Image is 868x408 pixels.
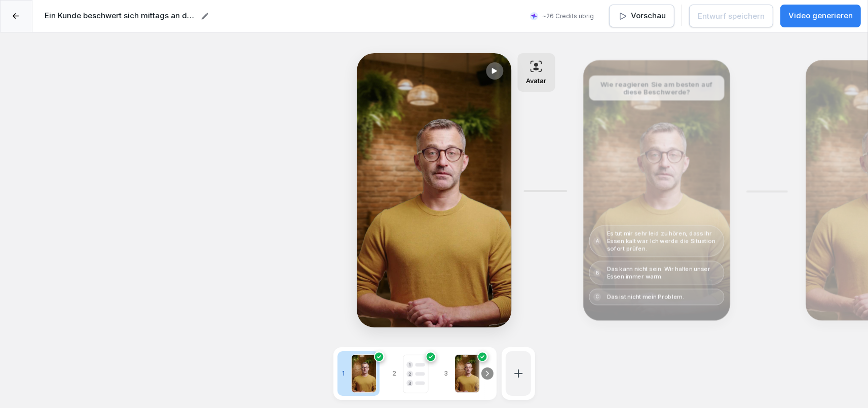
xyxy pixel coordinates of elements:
p: Das ist nicht mein Problem. [607,293,684,301]
p: 2 [390,369,400,378]
p: 3 [441,369,451,378]
div: Entwurf speichern [698,11,765,22]
div: C [593,293,601,301]
p: Avatar [526,77,546,85]
p: Vorschau [631,10,666,22]
p: Es tut mir sehr leid zu hören, dass Ihr Essen kalt war. Ich werde die Situation sofort prüfen. [607,230,720,253]
div: A [593,237,601,245]
p: 1 [339,369,348,378]
h2: Ein Kunde beschwert sich mittags an der Warmausgabe beim MItarbeiter, dass das Essen kalt war. [45,10,197,22]
button: Video generieren [780,5,861,27]
p: Das kann nicht sein. Wir halten unser Essen immer warm. [607,265,720,280]
button: Vorschau [609,5,674,27]
p: ~26 Credits übrig [542,12,594,21]
div: B [593,269,601,277]
p: Video generieren [788,10,853,22]
button: Entwurf speichern [689,5,773,27]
